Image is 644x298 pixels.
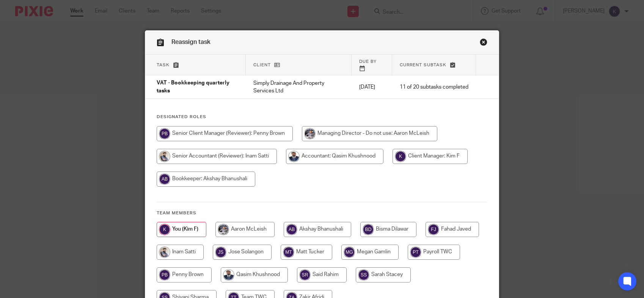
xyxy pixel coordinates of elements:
[253,80,344,95] p: Simply Drainage And Property Services Ltd
[392,75,476,99] td: 11 of 20 subtasks completed
[171,39,210,45] span: Reassign task
[157,63,170,67] span: Task
[359,59,377,64] span: Due by
[253,63,271,67] span: Client
[359,83,385,91] p: [DATE]
[400,63,446,67] span: Current subtask
[157,210,487,216] h4: Team members
[157,81,229,94] span: VAT - Bookkeeping quarterly tasks
[480,38,487,48] a: Close this dialog window
[157,114,487,120] h4: Designated Roles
